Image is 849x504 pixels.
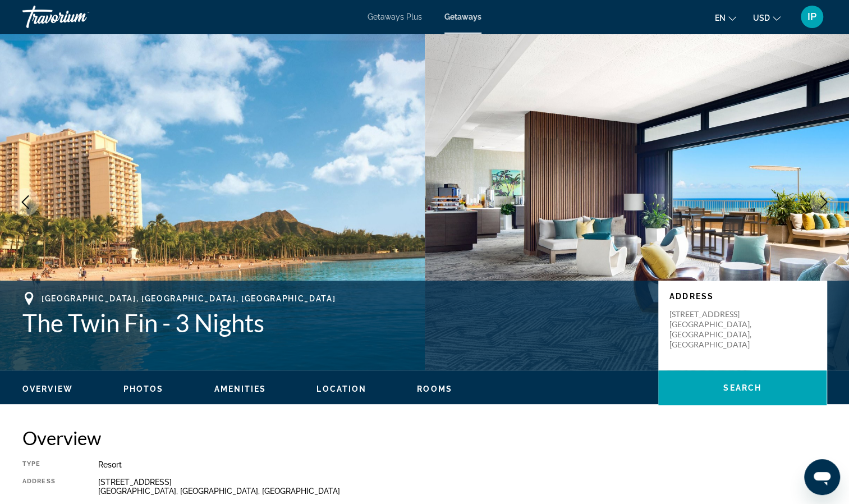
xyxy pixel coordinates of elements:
button: Amenities [214,384,266,394]
button: Next image [810,188,838,216]
iframe: Button to launch messaging window [804,459,840,495]
button: Overview [22,384,73,394]
button: Location [316,384,366,394]
div: Address [22,478,70,496]
button: Previous image [11,188,39,216]
div: Type [22,460,70,469]
a: Travorium [22,2,135,31]
div: [STREET_ADDRESS] [GEOGRAPHIC_DATA], [GEOGRAPHIC_DATA], [GEOGRAPHIC_DATA] [98,478,827,496]
h2: Overview [22,427,827,449]
span: IP [807,11,816,22]
span: Location [316,384,366,393]
span: Photos [123,384,164,393]
a: Getaways Plus [368,12,422,21]
span: en [715,13,726,22]
span: Rooms [417,384,452,393]
span: [GEOGRAPHIC_DATA], [GEOGRAPHIC_DATA], [GEOGRAPHIC_DATA] [42,294,336,303]
span: Overview [22,384,73,393]
button: Rooms [417,384,452,394]
span: USD [753,13,770,22]
button: Photos [123,384,164,394]
span: Search [723,383,761,392]
h1: The Twin Fin - 3 Nights [22,308,647,337]
button: Search [658,370,827,405]
button: Change language [715,10,736,26]
button: User Menu [797,5,827,29]
a: Getaways [444,12,481,21]
span: Amenities [214,384,266,393]
p: Address [669,292,815,301]
p: [STREET_ADDRESS] [GEOGRAPHIC_DATA], [GEOGRAPHIC_DATA], [GEOGRAPHIC_DATA] [669,309,759,350]
div: Resort [98,460,827,469]
button: Change currency [753,10,781,26]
